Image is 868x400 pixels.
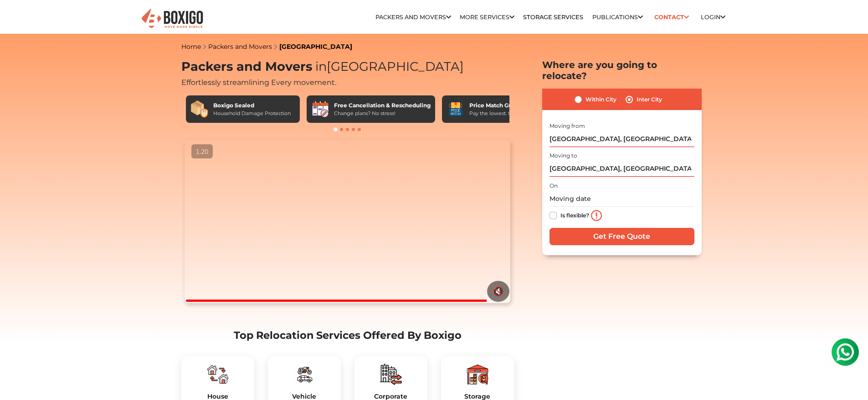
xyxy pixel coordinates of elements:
img: Free Cancellation & Rescheduling [311,100,329,118]
h2: Top Relocation Services Offered By Boxigo [181,329,514,342]
div: Boxigo Sealed [213,101,291,110]
div: Price Match Guarantee [469,101,539,110]
a: Home [181,42,201,51]
a: Publications [592,14,643,21]
a: Packers and Movers [375,14,451,21]
div: Change plans? No stress! [334,110,431,117]
a: Storage Services [523,14,583,21]
img: info [591,210,602,221]
img: whatsapp-icon.svg [9,9,27,27]
label: Moving to [550,152,577,160]
input: Moving date [550,191,694,207]
img: boxigo_packers_and_movers_plan [207,363,229,385]
span: Effortlessly streamlining Every movement. [181,78,336,87]
img: Price Match Guarantee [447,100,465,118]
button: 🔇 [487,281,509,302]
label: Is flexible? [560,210,589,220]
img: boxigo_packers_and_movers_plan [467,363,488,385]
a: More services [460,14,514,21]
img: boxigo_packers_and_movers_plan [380,363,402,385]
label: Moving from [550,122,585,130]
a: Packers and Movers [208,42,272,51]
img: Boxigo [140,8,204,30]
span: in [315,59,327,74]
a: Login [701,14,725,21]
div: Free Cancellation & Rescheduling [334,101,431,110]
input: Select Building or Nearest Landmark [550,161,694,177]
img: boxigo_packers_and_movers_plan [293,363,315,385]
label: Inter City [637,94,662,105]
a: [GEOGRAPHIC_DATA] [279,42,352,51]
h2: Where are you going to relocate? [542,59,702,81]
label: Within City [586,94,616,105]
img: Boxigo Sealed [190,100,209,118]
a: Contact [652,10,692,24]
div: Household Damage Protection [213,110,291,117]
span: [GEOGRAPHIC_DATA] [312,59,464,74]
video: Your browser does not support the video tag. [185,140,510,303]
input: Get Free Quote [550,228,694,245]
div: Pay the lowest. Guaranteed! [469,110,539,117]
label: On [550,182,558,190]
input: Select Building or Nearest Landmark [550,131,694,147]
h1: Packers and Movers [181,59,514,74]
